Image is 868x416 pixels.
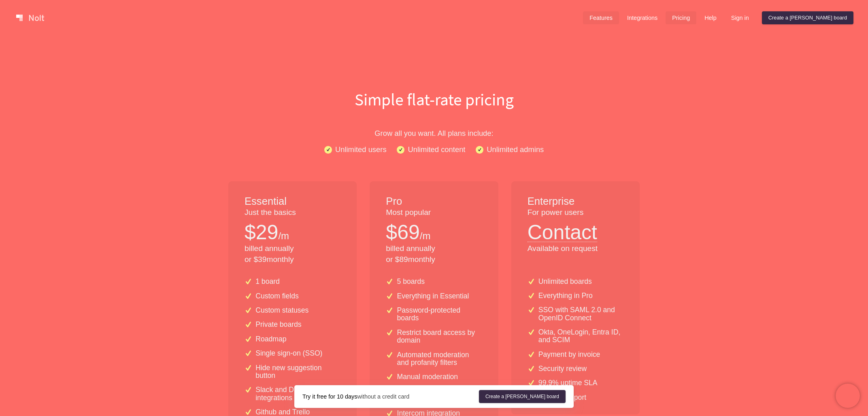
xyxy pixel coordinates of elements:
[302,392,479,401] div: without a credit card
[397,373,458,381] p: Manual moderation
[397,292,469,300] p: Everything in Essential
[528,207,623,218] p: For power users
[538,328,623,344] p: Okta, OneLogin, Entra ID, and SCIM
[528,243,623,254] p: Available on request
[175,127,693,139] p: Grow all you want. All plans include:
[397,278,425,285] p: 5 boards
[255,278,280,285] p: 1 board
[255,364,340,380] p: Hide new suggestion button
[538,306,623,322] p: SSO with SAML 2.0 and OpenID Connect
[698,11,723,24] a: Help
[386,243,482,265] p: billed annually or $ 89 monthly
[538,278,592,285] p: Unlimited boards
[666,11,696,24] a: Pricing
[245,194,340,209] h1: Essential
[255,350,322,357] p: Single sign-on (SSO)
[255,307,308,314] p: Custom statuses
[538,292,593,300] p: Everything in Pro
[725,11,755,24] a: Sign in
[583,11,619,24] a: Features
[762,11,853,24] a: Create a [PERSON_NAME] board
[278,229,289,243] p: /m
[386,218,419,247] p: $ 69
[487,144,544,155] p: Unlimited admins
[255,335,286,343] p: Roadmap
[397,351,482,367] p: Automated moderation and profanity filters
[420,229,431,243] p: /m
[255,321,301,328] p: Private boards
[397,307,482,322] p: Password-protected boards
[408,144,465,155] p: Unlimited content
[255,292,299,300] p: Custom fields
[528,194,623,209] h1: Enterprise
[335,144,387,155] p: Unlimited users
[836,384,860,408] iframe: Chatra live chat
[245,207,340,218] p: Just the basics
[538,379,598,387] p: 99.9% uptime SLA
[397,329,482,345] p: Restrict board access by domain
[538,365,587,373] p: Security review
[538,351,600,358] p: Payment by invoice
[175,88,693,111] h1: Simple flat-rate pricing
[245,243,340,265] p: billed annually or $ 39 monthly
[302,393,357,400] strong: Try it free for 10 days
[386,207,482,218] p: Most popular
[245,218,278,247] p: $ 29
[621,11,664,24] a: Integrations
[386,194,482,209] h1: Pro
[479,390,566,403] a: Create a [PERSON_NAME] board
[528,218,597,242] button: Contact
